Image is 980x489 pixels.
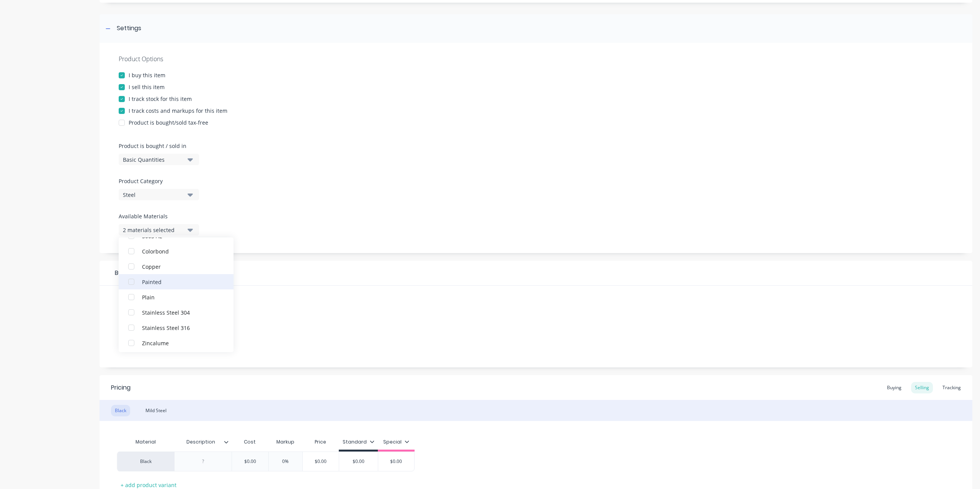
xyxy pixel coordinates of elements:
[142,293,219,301] div: Plain
[343,439,374,445] div: Standard
[119,212,199,220] label: Available Materials
[339,452,378,471] div: $0.00
[302,452,340,471] div: $0.00
[129,83,165,91] div: I sell this item
[142,308,219,316] div: Stainless Steel 304
[117,434,174,450] div: Material
[939,382,965,393] div: Tracking
[142,262,219,270] div: Copper
[129,71,165,79] div: I buy this item
[111,405,130,416] div: Black
[142,339,219,347] div: Zincalume
[268,434,302,450] div: Markup
[302,434,339,450] div: Price
[119,177,195,185] label: Product Category
[142,232,219,240] div: 5005 AL
[117,452,174,471] div: Black
[383,439,409,445] div: Special
[117,452,415,471] div: Black$0.000%$0.00$0.00$0.00
[117,24,141,33] div: Settings
[119,142,195,150] label: Product is bought / sold in
[174,434,232,450] div: Description
[142,323,219,331] div: Stainless Steel 316
[232,434,268,450] div: Cost
[142,247,219,255] div: Colorbond
[142,405,170,416] div: Mild Steel
[129,119,208,127] div: Product is bought/sold tax-free
[231,452,269,471] div: $0.00
[123,191,184,199] div: Steel
[883,382,905,393] div: Buying
[119,154,199,165] button: Basic Quantities
[123,226,184,234] div: 2 materials selected
[123,156,184,164] div: Basic Quantities
[111,383,131,392] div: Pricing
[119,54,953,63] div: Product Options
[100,261,972,286] div: Buying
[129,95,192,103] div: I track stock for this item
[119,189,199,200] button: Steel
[266,452,305,471] div: 0%
[119,224,199,236] button: 2 materials selected
[174,432,227,452] div: Description
[142,278,219,286] div: Painted
[377,452,415,471] div: $0.00
[129,107,227,115] div: I track costs and markups for this item
[911,382,933,393] div: Selling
